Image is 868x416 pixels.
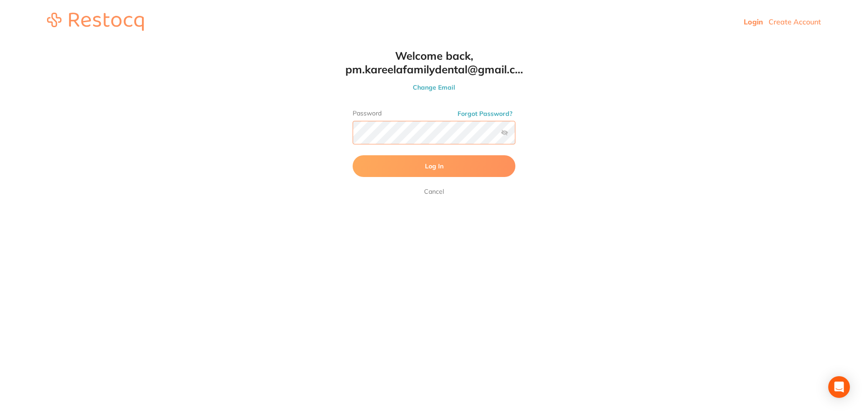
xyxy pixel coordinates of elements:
[47,13,144,31] img: restocq_logo.svg
[828,376,850,398] div: Open Intercom Messenger
[335,83,533,91] button: Change Email
[744,17,763,26] a: Login
[769,17,821,26] a: Create Account
[335,49,533,76] h1: Welcome back, pm.kareelafamilydental@gmail.c...
[455,110,515,118] button: Forgot Password?
[353,155,515,177] button: Log In
[353,110,515,117] label: Password
[425,162,443,170] span: Log In
[422,186,446,197] a: Cancel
